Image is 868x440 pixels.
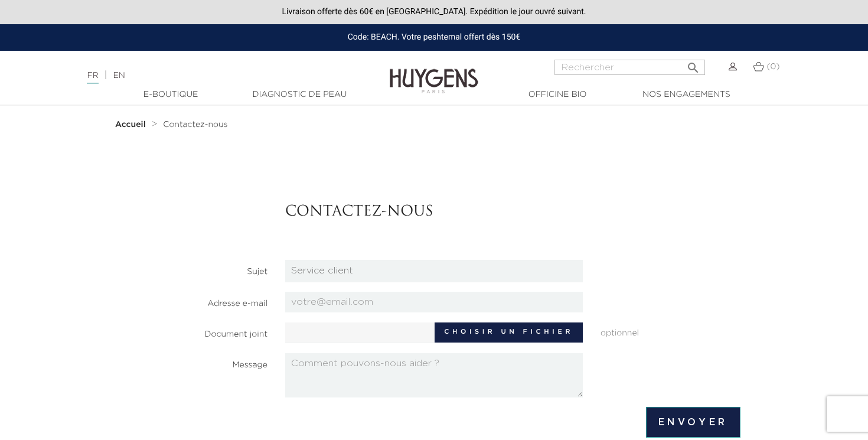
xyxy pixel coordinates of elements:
input: Rechercher [554,60,705,75]
span: (0) [766,63,779,71]
a: Officine Bio [498,89,616,101]
i:  [686,57,700,71]
img: Huygens [390,50,478,95]
a: E-Boutique [112,89,230,101]
label: Sujet [119,260,276,278]
label: Document joint [119,322,276,341]
span: Contactez-nous [163,120,227,129]
h3: Contactez-nous [285,204,740,221]
button:  [683,56,704,72]
a: Diagnostic de peau [240,89,358,101]
input: Envoyer [646,407,740,438]
div: | [81,69,353,83]
label: Adresse e-mail [119,292,276,310]
a: Nos engagements [627,89,745,101]
span: optionnel [592,322,749,340]
a: FR [87,71,98,84]
a: EN [113,71,125,80]
input: votre@email.com [285,292,583,312]
strong: Accueil [115,120,146,129]
a: Accueil [115,120,148,129]
label: Message [119,353,276,371]
a: Contactez-nous [163,120,227,129]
